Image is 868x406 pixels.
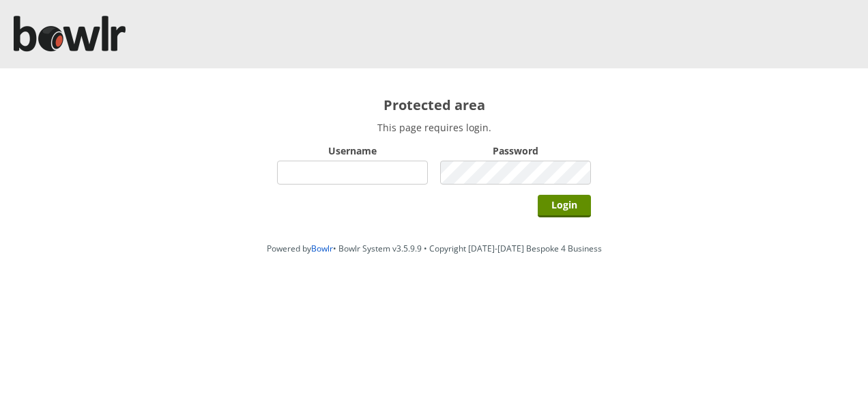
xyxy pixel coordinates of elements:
[538,195,591,217] input: Login
[267,243,602,254] span: Powered by • Bowlr System v3.5.9.9 • Copyright [DATE]-[DATE] Bespoke 4 Business
[311,243,333,254] a: Bowlr
[440,144,591,157] label: Password
[277,121,591,134] p: This page requires login.
[277,144,428,157] label: Username
[277,96,591,114] h2: Protected area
